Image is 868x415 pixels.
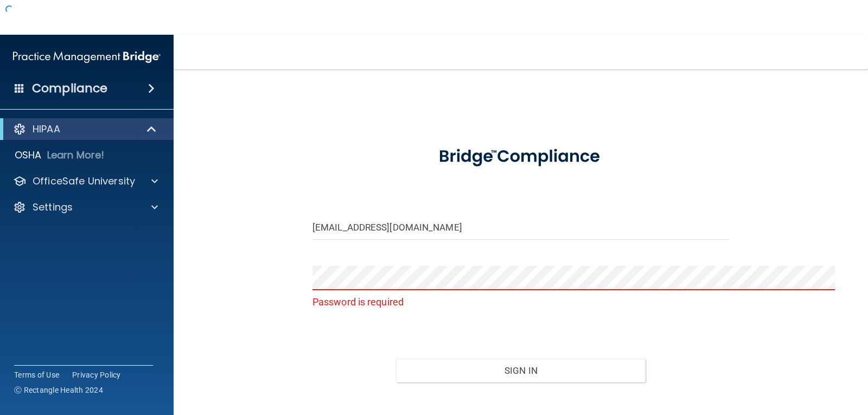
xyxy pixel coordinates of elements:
[13,46,161,68] img: PMB logo
[312,293,729,311] p: Password is required
[14,369,59,380] a: Terms of Use
[72,369,121,380] a: Privacy Policy
[13,123,157,136] a: HIPAA
[14,385,103,395] span: Ⓒ Rectangle Health 2024
[312,215,729,240] input: Email
[13,175,158,188] a: OfficeSafe University
[33,123,60,136] p: HIPAA
[47,149,105,162] p: Learn More!
[32,81,107,96] h4: Compliance
[33,201,73,214] p: Settings
[421,135,621,179] img: bridge_compliance_login_screen.278c3ca4.svg
[15,149,42,162] p: OSHA
[13,201,158,214] a: Settings
[396,359,646,382] button: Sign In
[33,175,135,188] p: OfficeSafe University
